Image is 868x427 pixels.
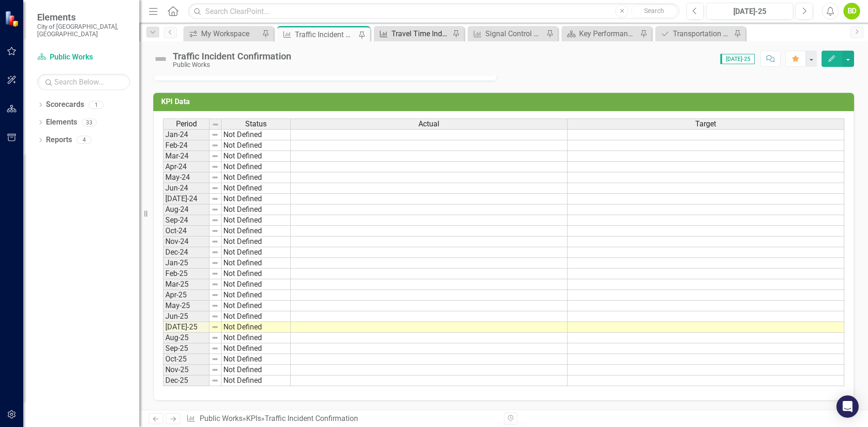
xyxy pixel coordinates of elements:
td: Not Defined [222,129,291,140]
small: City of [GEOGRAPHIC_DATA], [GEOGRAPHIC_DATA] [37,23,130,38]
td: Oct-24 [163,226,209,236]
span: [DATE]-25 [720,54,755,64]
td: Feb-25 [163,269,209,279]
td: Not Defined [222,322,291,333]
td: Not Defined [222,247,291,258]
a: Travel Time Index [376,28,450,39]
img: 8DAGhfEEPCf229AAAAAElFTkSuQmCC [211,259,219,267]
td: Not Defined [222,333,291,343]
div: Traffic Incident Confirmation [265,414,358,423]
img: 8DAGhfEEPCf229AAAAAElFTkSuQmCC [211,345,219,352]
img: 8DAGhfEEPCf229AAAAAElFTkSuQmCC [211,227,219,235]
img: 8DAGhfEEPCf229AAAAAElFTkSuQmCC [211,206,219,213]
td: Not Defined [222,151,291,162]
div: Traffic Incident Confirmation [295,29,356,40]
div: 4 [77,136,91,144]
td: Aug-24 [163,204,209,215]
img: 8DAGhfEEPCf229AAAAAElFTkSuQmCC [211,249,219,256]
td: Not Defined [222,162,291,172]
img: 8DAGhfEEPCf229AAAAAElFTkSuQmCC [211,313,219,320]
td: Not Defined [222,301,291,311]
img: 8DAGhfEEPCf229AAAAAElFTkSuQmCC [211,152,219,160]
td: Sep-24 [163,215,209,226]
img: 8DAGhfEEPCf229AAAAAElFTkSuQmCC [211,291,219,299]
td: May-25 [163,301,209,311]
div: Travel Time Index [392,28,450,39]
span: Target [695,120,716,128]
h3: KPI Data [161,98,849,106]
td: Nov-25 [163,365,209,375]
img: 8DAGhfEEPCf229AAAAAElFTkSuQmCC [211,195,219,203]
td: Not Defined [222,236,291,247]
img: 8DAGhfEEPCf229AAAAAElFTkSuQmCC [211,217,219,224]
div: Open Intercom Messenger [836,395,859,418]
td: Not Defined [222,140,291,151]
div: My Workspace [201,28,260,39]
a: Transportation Management [658,28,731,39]
td: Jun-25 [163,311,209,322]
td: Mar-25 [163,279,209,290]
div: BD [843,3,860,20]
img: 8DAGhfEEPCf229AAAAAElFTkSuQmCC [211,238,219,245]
td: Not Defined [222,375,291,386]
td: Not Defined [222,269,291,279]
td: Not Defined [222,172,291,183]
span: Status [245,120,267,128]
img: 8DAGhfEEPCf229AAAAAElFTkSuQmCC [211,355,219,363]
td: Dec-25 [163,375,209,386]
span: Actual [418,120,439,128]
img: 8DAGhfEEPCf229AAAAAElFTkSuQmCC [211,270,219,277]
a: Key Performance Indicator Report [564,28,638,39]
td: Jan-25 [163,258,209,269]
button: Search [631,5,677,18]
input: Search Below... [37,74,130,90]
input: Search ClearPoint... [188,3,679,20]
div: » » [186,414,496,424]
a: Reports [46,135,72,145]
button: [DATE]-25 [706,3,793,20]
div: [DATE]-25 [710,6,790,17]
div: Public Works [173,61,291,68]
div: Transportation Management [673,28,731,39]
div: Traffic Incident Confirmation [173,51,291,61]
img: ClearPoint Strategy [5,11,21,27]
td: May-24 [163,172,209,183]
a: Scorecards [46,99,84,110]
img: 8DAGhfEEPCf229AAAAAElFTkSuQmCC [211,174,219,181]
td: Not Defined [222,311,291,322]
img: 8DAGhfEEPCf229AAAAAElFTkSuQmCC [211,302,219,309]
td: Not Defined [222,365,291,375]
img: 8DAGhfEEPCf229AAAAAElFTkSuQmCC [211,377,219,384]
img: 8DAGhfEEPCf229AAAAAElFTkSuQmCC [211,131,219,138]
div: 1 [89,101,104,109]
td: [DATE]-24 [163,194,209,204]
td: Feb-24 [163,140,209,151]
img: 8DAGhfEEPCf229AAAAAElFTkSuQmCC [211,281,219,288]
div: Signal Control % Uptime [485,28,544,39]
img: 8DAGhfEEPCf229AAAAAElFTkSuQmCC [211,163,219,171]
td: Not Defined [222,354,291,365]
td: Apr-25 [163,290,209,301]
span: Search [644,7,664,14]
img: 8DAGhfEEPCf229AAAAAElFTkSuQmCC [212,121,219,128]
div: 33 [82,118,97,126]
td: Not Defined [222,258,291,269]
span: Period [176,120,197,128]
td: Dec-24 [163,247,209,258]
a: Elements [46,117,77,128]
a: Signal Control % Uptime [470,28,544,39]
td: Not Defined [222,290,291,301]
td: Jun-24 [163,183,209,194]
td: Not Defined [222,204,291,215]
td: Not Defined [222,279,291,290]
img: 8DAGhfEEPCf229AAAAAElFTkSuQmCC [211,366,219,374]
a: My Workspace [186,28,260,39]
td: Not Defined [222,215,291,226]
img: Not Defined [153,52,168,66]
td: Sep-25 [163,343,209,354]
img: 8DAGhfEEPCf229AAAAAElFTkSuQmCC [211,323,219,331]
img: 8DAGhfEEPCf229AAAAAElFTkSuQmCC [211,334,219,342]
span: Elements [37,12,130,23]
td: Not Defined [222,194,291,204]
td: Apr-24 [163,162,209,172]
